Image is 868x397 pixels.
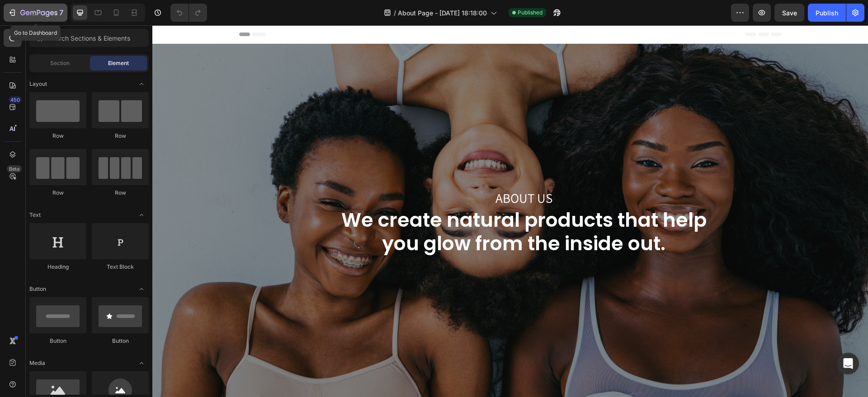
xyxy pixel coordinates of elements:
[134,356,149,370] span: Toggle open
[782,9,797,17] span: Save
[170,4,207,22] div: Undo/Redo
[837,353,859,374] div: Open Intercom Messenger
[134,77,149,91] span: Toggle open
[4,4,67,22] button: 7
[774,4,804,22] button: Save
[29,29,149,47] input: Search Sections & Elements
[29,132,86,140] div: Row
[183,164,561,182] p: ABOUT US
[134,208,149,222] span: Toggle open
[394,8,396,18] span: /
[29,337,86,345] div: Button
[108,59,129,67] span: Element
[808,4,846,22] button: Publish
[518,9,542,17] span: Published
[816,8,838,18] div: Publish
[9,96,22,103] div: 450
[29,359,45,367] span: Media
[29,80,47,88] span: Layout
[59,7,63,18] p: 7
[29,285,46,293] span: Button
[92,337,149,345] div: Button
[92,263,149,271] div: Text Block
[398,8,487,18] span: About Page - [DATE] 18:18:00
[29,263,86,271] div: Heading
[92,132,149,140] div: Row
[92,189,149,197] div: Row
[29,211,41,219] span: Text
[134,282,149,296] span: Toggle open
[152,25,868,397] iframe: Design area
[7,165,22,173] div: Beta
[182,182,561,231] h2: We create natural products that help you glow from the inside out.
[29,189,86,197] div: Row
[50,59,70,67] span: Section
